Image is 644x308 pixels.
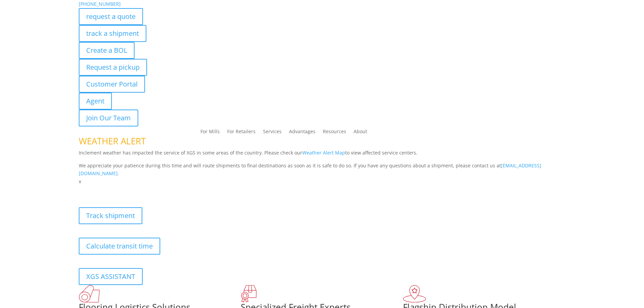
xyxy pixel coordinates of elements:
p: Inclement weather has impacted the service of XGS in some areas of the country. Please check our ... [79,149,566,162]
a: Weather Alert Map [302,149,345,156]
img: xgs-icon-focused-on-flooring-red [241,285,257,303]
a: About [354,129,367,137]
span: WEATHER ALERT [79,135,146,147]
a: Track shipment [79,207,142,224]
p: We appreciate your patience during this time and will route shipments to final destinations as so... [79,162,566,178]
a: Agent [79,93,112,110]
a: Request a pickup [79,59,147,76]
a: For Retailers [227,129,256,137]
a: Create a BOL [79,42,135,59]
a: Advantages [289,129,315,137]
img: xgs-icon-flagship-distribution-model-red [403,285,426,303]
a: XGS ASSISTANT [79,268,143,285]
a: [PHONE_NUMBER] [79,1,121,7]
p: x [79,177,566,186]
a: Join Our Team [79,110,138,126]
a: For Mills [200,129,220,137]
a: Services [263,129,282,137]
a: Customer Portal [79,76,145,93]
b: Visibility, transparency, and control for your entire supply chain. [79,187,230,193]
a: Resources [323,129,346,137]
a: request a quote [79,8,143,25]
a: track a shipment [79,25,146,42]
a: Calculate transit time [79,238,160,255]
img: xgs-icon-total-supply-chain-intelligence-red [79,285,100,303]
